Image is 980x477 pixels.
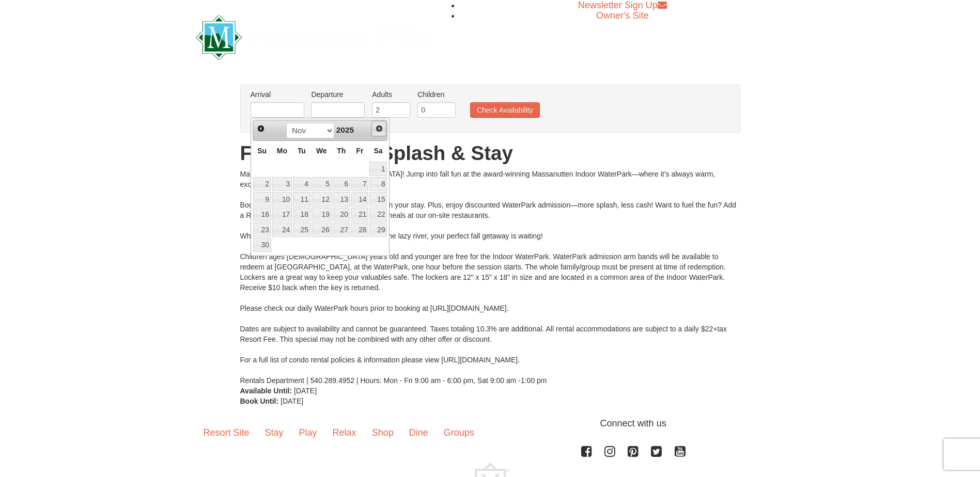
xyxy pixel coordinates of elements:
[292,207,311,222] td: available
[311,177,332,192] td: available
[292,192,311,207] td: available
[253,177,272,192] td: available
[371,121,387,136] a: Next
[351,177,369,192] td: available
[253,192,272,207] td: available
[333,222,350,237] a: 27
[257,147,267,155] span: Sunday
[312,222,332,237] a: 26
[272,192,292,207] td: available
[374,147,383,155] span: Saturday
[351,207,369,222] td: available
[332,192,351,207] td: available
[257,417,291,449] a: Stay
[253,222,271,237] a: 23
[351,192,369,206] a: 14
[312,192,332,206] a: 12
[596,10,648,21] a: Owner's Site
[240,387,292,395] strong: Available Until:
[253,238,271,252] a: 30
[253,237,272,253] td: available
[294,387,317,395] span: [DATE]
[311,89,365,100] label: Departure
[369,162,387,176] a: 1
[254,121,269,136] a: Prev
[369,192,387,206] a: 15
[372,89,410,100] label: Adults
[272,222,292,237] a: 24
[470,102,540,118] button: Check Availability
[240,169,740,386] div: Make a Splash This Fall at [GEOGRAPHIC_DATA]! Jump into fall fun at the award-winning Massanutten...
[436,417,482,449] a: Groups
[336,125,354,134] span: 2025
[272,192,292,206] a: 10
[369,207,387,222] td: available
[240,143,740,164] h1: Fall Into Fun – Splash & Stay
[333,208,350,222] a: 20
[337,147,346,155] span: Thursday
[253,222,272,237] td: available
[369,177,387,192] a: 8
[196,24,432,48] a: Massanutten Resort
[257,124,265,133] span: Prev
[277,147,287,155] span: Monday
[351,222,369,237] td: available
[293,222,310,237] a: 25
[351,222,369,237] a: 28
[332,207,351,222] td: available
[293,192,310,206] a: 11
[293,208,310,222] a: 18
[369,177,387,192] td: available
[332,177,351,192] td: available
[356,147,364,155] span: Friday
[293,177,310,192] a: 4
[316,147,327,155] span: Wednesday
[325,417,364,449] a: Relax
[253,177,271,192] a: 2
[333,192,350,206] a: 13
[253,192,271,206] a: 9
[369,222,387,237] td: available
[272,207,292,222] td: available
[196,417,785,431] p: Connect with us
[369,192,387,207] td: available
[312,177,332,192] a: 5
[281,397,303,405] span: [DATE]
[196,15,432,60] img: Massanutten Resort Logo
[272,208,292,222] a: 17
[272,177,292,192] td: available
[311,222,332,237] td: available
[333,177,350,192] a: 6
[253,207,272,222] td: available
[417,89,456,100] label: Children
[240,397,279,405] strong: Book Until:
[375,124,383,133] span: Next
[251,89,304,100] label: Arrival
[332,222,351,237] td: available
[253,208,271,222] a: 16
[351,208,369,222] a: 21
[311,192,332,207] td: available
[292,222,311,237] td: available
[311,207,332,222] td: available
[298,147,306,155] span: Tuesday
[351,177,369,192] a: 7
[272,177,292,192] a: 3
[312,208,332,222] a: 19
[364,417,401,449] a: Shop
[369,208,387,222] a: 22
[292,177,311,192] td: available
[272,222,292,237] td: available
[351,192,369,207] td: available
[196,417,257,449] a: Resort Site
[401,417,436,449] a: Dine
[369,222,387,237] a: 29
[291,417,325,449] a: Play
[369,161,387,177] td: available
